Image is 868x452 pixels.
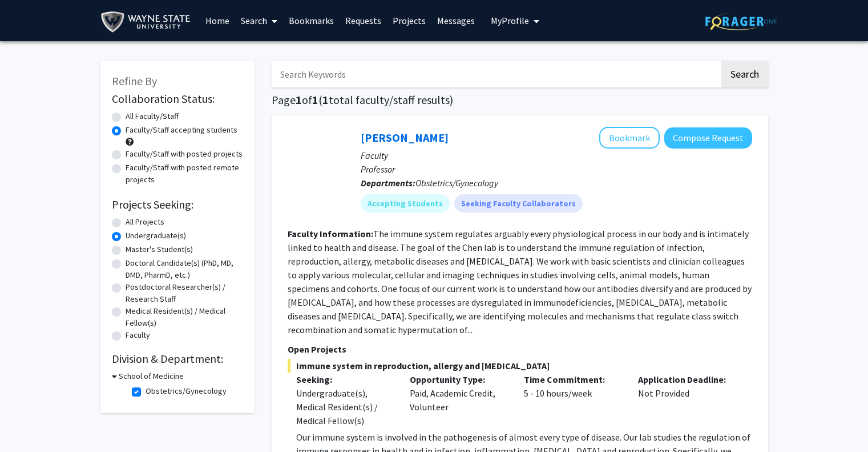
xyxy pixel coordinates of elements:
a: [PERSON_NAME] [361,130,449,145]
a: Projects [387,1,431,41]
span: 1 [312,93,318,107]
mat-chip: Accepting Students [361,194,450,213]
span: 1 [322,93,329,107]
p: Faculty [361,149,752,162]
div: 5 - 10 hours/week [515,373,629,427]
label: Undergraduate(s) [126,230,186,242]
img: ForagerOne Logo [705,13,777,30]
a: Home [200,1,235,41]
span: Refine By [112,74,157,88]
a: Bookmarks [283,1,340,41]
label: Obstetrics/Gynecology [146,385,227,397]
h1: Page of ( total faculty/staff results) [272,93,768,107]
div: Undergraduate(s), Medical Resident(s) / Medical Fellow(s) [296,386,393,427]
b: Faculty Information: [288,228,373,239]
h2: Division & Department: [112,352,243,366]
a: Messages [431,1,481,41]
fg-read-more: The immune system regulates arguably every physiological process in our body and is intimately li... [288,228,752,335]
a: Search [235,1,283,41]
p: Application Deadline: [638,373,735,386]
h3: School of Medicine [119,370,184,382]
div: Not Provided [629,373,744,427]
div: Paid, Academic Credit, Volunteer [401,373,515,427]
label: Medical Resident(s) / Medical Fellow(s) [126,305,243,329]
span: Obstetrics/Gynecology [415,177,498,189]
mat-chip: Seeking Faculty Collaborators [454,194,583,213]
a: Requests [340,1,387,41]
label: Faculty/Staff with posted remote projects [126,162,243,186]
span: 1 [296,93,302,107]
b: Departments: [361,177,415,189]
label: Faculty/Staff accepting students [126,124,237,136]
button: Compose Request to Kang Chen [664,127,752,149]
label: Faculty [126,329,150,341]
label: Master's Student(s) [126,243,193,255]
label: Postdoctoral Researcher(s) / Research Staff [126,281,243,305]
span: My Profile [491,15,529,26]
p: Open Projects [288,342,752,356]
label: All Projects [126,216,164,228]
h2: Projects Seeking: [112,198,243,211]
button: Search [721,61,768,87]
p: Opportunity Type: [410,373,507,386]
p: Seeking: [296,373,393,386]
label: All Faculty/Staff [126,110,179,122]
input: Search Keywords [272,61,720,87]
span: Immune system in reproduction, allergy and [MEDICAL_DATA] [288,359,752,373]
h2: Collaboration Status: [112,92,243,106]
img: Wayne State University Logo [100,9,196,35]
label: Doctoral Candidate(s) (PhD, MD, DMD, PharmD, etc.) [126,257,243,281]
button: Add Kang Chen to Bookmarks [599,127,660,149]
iframe: Chat [9,401,49,443]
p: Time Commitment: [524,373,621,386]
label: Faculty/Staff with posted projects [126,148,243,160]
p: Professor [361,162,752,176]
